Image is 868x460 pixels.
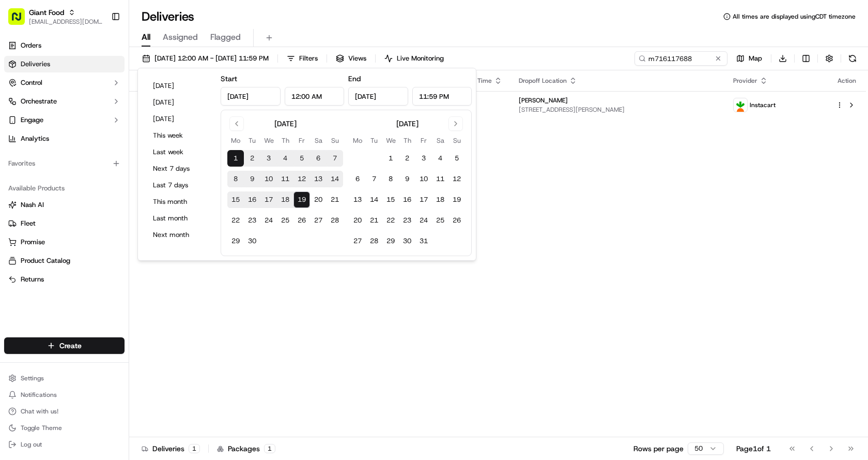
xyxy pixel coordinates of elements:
span: [PERSON_NAME] [519,96,568,105]
button: 6 [349,171,366,187]
th: Wednesday [382,135,399,146]
button: 26 [293,212,310,229]
span: [STREET_ADDRESS][PERSON_NAME] [519,106,716,114]
button: 27 [310,212,327,229]
button: Toggle Theme [4,421,125,435]
button: 28 [366,233,382,249]
th: Tuesday [366,135,382,146]
button: Control [4,75,125,91]
h1: Deliveries [142,8,194,25]
a: 📗Knowledge Base [6,146,83,165]
span: Log out [21,440,42,449]
th: Sunday [327,135,343,146]
button: 28 [327,212,343,229]
button: 12 [448,171,465,187]
button: Promise [4,234,125,250]
th: Monday [349,135,366,146]
button: 16 [399,191,415,208]
div: Available Products [4,180,125,197]
span: Promise [21,238,45,247]
button: 14 [327,171,343,187]
button: Next 7 days [148,161,210,176]
div: 💻 [87,151,96,159]
button: Notifications [4,388,125,402]
button: Returns [4,271,125,288]
button: 27 [349,233,366,249]
a: Deliveries [4,56,125,72]
button: 31 [415,233,432,249]
a: Returns [8,275,120,284]
th: Saturday [310,135,327,146]
button: 21 [366,212,382,229]
button: 1 [382,150,399,167]
th: Sunday [448,135,465,146]
div: Packages [217,443,275,454]
a: Nash AI [8,200,120,210]
button: Last month [148,211,210,226]
img: 1736555255976-a54dd68f-1ca7-489b-9aae-adbdc363a1c4 [10,99,29,117]
button: [DATE] 12:00 AM - [DATE] 11:59 PM [137,51,273,66]
div: Action [836,77,858,85]
button: 14 [366,191,382,208]
th: Wednesday [260,135,277,146]
span: Filters [299,54,318,63]
button: 17 [260,191,277,208]
span: Engage [21,115,43,125]
button: 10 [260,171,277,187]
div: Deliveries [142,443,200,454]
span: Settings [21,374,44,382]
button: [DATE] [148,95,210,110]
span: Orders [21,41,41,50]
button: Log out [4,437,125,452]
a: Promise [8,238,120,247]
a: Fleet [8,219,120,228]
div: Start new chat [35,99,169,109]
div: Favorites [4,155,125,172]
span: Toggle Theme [21,424,62,432]
button: 15 [227,191,244,208]
div: [DATE] [274,118,297,129]
span: Product Catalog [21,256,70,265]
button: 7 [366,171,382,187]
th: Friday [293,135,310,146]
span: Notifications [21,391,57,399]
span: Pylon [103,175,125,183]
th: Thursday [399,135,415,146]
button: Giant Food [29,7,64,18]
span: Map [749,54,762,63]
button: 20 [310,191,327,208]
button: 18 [432,191,448,208]
span: Instacart [750,101,776,109]
th: Friday [415,135,432,146]
button: Live Monitoring [380,51,448,66]
a: Analytics [4,130,125,147]
button: 23 [244,212,260,229]
span: Dropoff Location [519,77,567,85]
div: 1 [189,444,200,453]
button: 25 [277,212,293,229]
button: 6 [310,150,327,167]
button: 8 [382,171,399,187]
th: Monday [227,135,244,146]
input: Time [412,87,472,106]
a: Orders [4,37,125,54]
span: [DATE] 12:00 AM - [DATE] 11:59 PM [154,54,269,63]
span: API Documentation [98,150,166,160]
button: Chat with us! [4,404,125,419]
button: 24 [260,212,277,229]
button: Filters [282,51,322,66]
span: Fleet [21,219,36,228]
span: Orchestrate [21,97,57,106]
button: 1 [227,150,244,167]
button: 26 [448,212,465,229]
button: 29 [382,233,399,249]
button: 10 [415,171,432,187]
button: [EMAIL_ADDRESS][DOMAIN_NAME] [29,18,103,26]
span: Returns [21,275,44,284]
button: 9 [244,171,260,187]
button: 5 [448,150,465,167]
button: [DATE] [148,79,210,93]
span: Analytics [21,134,49,143]
button: Start new chat [176,102,188,114]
